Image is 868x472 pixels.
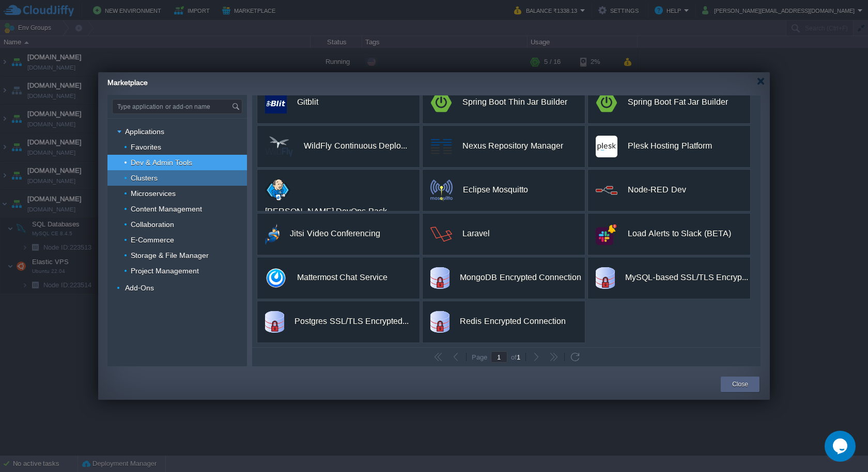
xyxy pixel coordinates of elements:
img: spring-boot-logo.png [430,92,452,113]
img: mosquitto-logo.png [430,180,453,201]
div: Spring Boot Thin Jar Builder [462,91,567,113]
a: Applications [124,127,166,136]
div: Gitblit [297,91,318,113]
img: mongo-ssl-addon.svg [430,267,450,289]
span: Marketplace [107,78,148,87]
a: Collaboration [130,220,176,229]
div: MongoDB Encrypted Connection [460,267,581,288]
div: WildFly Continuous Deployment [304,135,407,157]
div: Nexus Repository Manager [462,135,563,157]
img: plesk.png [596,136,617,157]
div: [PERSON_NAME] DevOps Pack [265,201,387,222]
a: Favorites [130,142,163,152]
a: Content Management [130,204,204,214]
a: Dev & Admin Tools [130,158,194,167]
img: jenkins-jelastic.png [265,179,290,201]
img: wildfly-logo-70px.png [265,136,293,157]
img: Nexus.png [430,136,452,157]
button: Close [732,379,748,389]
a: Project Management [130,266,200,275]
a: Add-Ons [124,283,156,292]
img: redis-ssl-addon.svg [430,311,450,333]
div: Page [468,353,491,361]
div: MySQL-based SSL/TLS Encrypted Connection (MySQL/MariaDB/Percona) [625,267,748,288]
div: Eclipse Mosquitto [463,179,528,201]
img: logo-transparent.png [430,223,452,245]
img: slack-notification-logo.png [596,223,617,245]
div: of [507,353,524,361]
img: mattermost-logo-small.png [265,267,287,289]
a: Storage & File Manager [130,251,210,260]
img: mysql-based-ssl-addon.svg [596,267,615,289]
span: 1 [517,353,520,361]
img: logo_small.svg [265,223,280,245]
img: postgres-ssl-logo.svg [265,311,284,333]
div: Jitsi Video Conferencing [290,223,380,245]
div: Postgres SSL/TLS Encrypted Connection [295,311,409,332]
div: Redis Encrypted Connection [460,311,566,332]
img: public.php [265,92,287,113]
img: node-red-logo.png [596,180,617,201]
div: Plesk Hosting Platform [628,135,712,157]
div: Node-RED Dev [628,179,686,201]
a: Microservices [130,189,177,198]
a: Clusters [130,173,159,183]
a: E-Commerce [130,235,176,245]
div: Mattermost Chat Service [297,267,388,288]
iframe: chat widget [825,431,858,462]
div: Spring Boot Fat Jar Builder [628,91,728,113]
div: Laravel [462,223,490,245]
div: Load Alerts to Slack (BETA) [628,223,731,245]
img: spring-boot-logo.png [596,92,617,113]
